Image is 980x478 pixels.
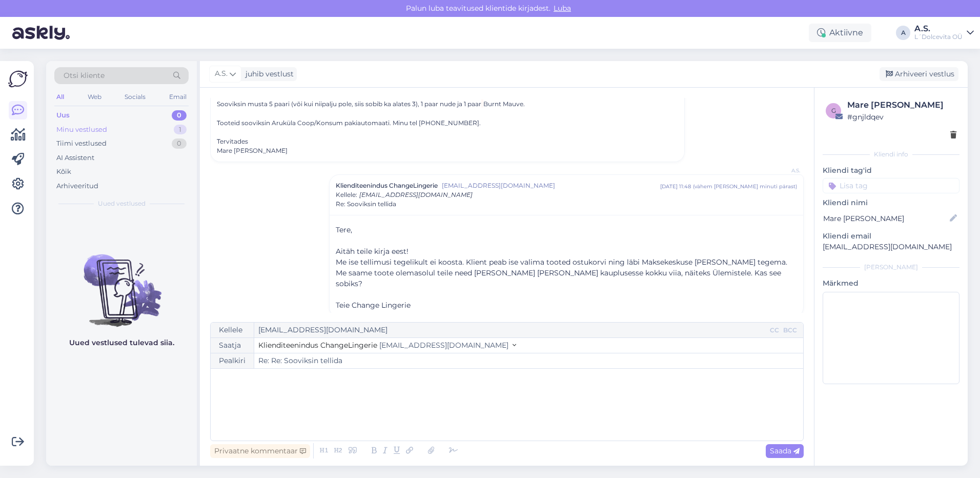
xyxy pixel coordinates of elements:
div: Aktiivne [809,24,871,42]
div: 1 [174,125,187,135]
span: Saada [770,446,800,455]
div: Arhiveeri vestlus [880,67,958,81]
div: [PERSON_NAME] [823,263,959,272]
input: Lisa nimi [823,213,948,224]
span: g [831,107,836,114]
span: A.S. [215,68,228,79]
div: ( vähem [PERSON_NAME] minuti pärast ) [693,183,797,190]
div: A [896,26,910,40]
input: Write subject here... [254,353,803,368]
p: Märkmed [823,278,959,289]
div: 0 [172,110,187,121]
span: [EMAIL_ADDRESS][DOMAIN_NAME] [359,191,473,198]
div: juhib vestlust [241,69,294,79]
div: BCC [781,326,799,335]
div: CC [768,326,781,335]
div: Mare [PERSON_NAME] [217,146,678,155]
span: Otsi kliente [64,70,105,81]
div: L´Dolcevita OÜ [914,33,963,41]
div: Tiimi vestlused [56,138,107,149]
img: No chats [46,236,197,328]
input: Lisa tag [823,178,959,193]
span: Teie Change Lingerie [336,301,411,310]
span: [EMAIL_ADDRESS][DOMAIN_NAME] [442,181,660,190]
span: [EMAIL_ADDRESS][DOMAIN_NAME] [379,341,508,350]
div: Kliendi info [823,150,959,159]
span: Me saame toote olemasolul teile need [PERSON_NAME] [PERSON_NAME] kauplusesse kokku viia, näiteks ... [336,268,781,288]
span: Luba [550,4,574,13]
span: A.S. [762,167,800,174]
div: Kõik [56,167,71,177]
a: A.S.L´Dolcevita OÜ [914,25,974,41]
p: Uued vestlused tulevad siia. [69,337,174,348]
span: Me ise tellimusi tegelikult ei koosta. Klient peab ise valima tooted ostukorvi ning läbi Maksekes... [336,257,787,267]
div: Privaatne kommentaar [210,444,310,458]
span: Aitäh teile kirja eest! [336,247,409,256]
div: Tervitades [217,137,678,146]
div: Kellele [211,323,254,337]
span: Klienditeenindus ChangeLingerie [336,181,438,190]
div: Mare [PERSON_NAME] [847,99,956,111]
div: All [54,90,66,104]
div: Sooviksin musta 5 paari (või kui niipalju pole, siis sobib ka alates 3), 1 paar nude ja 1 paar Bu... [217,98,678,109]
span: Kellele : [336,191,357,198]
p: Kliendi nimi [823,197,959,208]
div: Pealkiri [211,353,254,368]
div: Tere! [217,52,678,155]
span: Uued vestlused [98,199,146,208]
p: Kliendi email [823,231,959,242]
div: Web [86,90,104,104]
div: Saatja [211,338,254,353]
span: Re: Sooviksin tellida [336,200,396,209]
img: Askly Logo [8,69,28,89]
input: Recepient... [254,323,768,337]
div: Minu vestlused [56,125,107,135]
span: Tere, [336,225,352,234]
div: Email [167,90,189,104]
div: Socials [122,90,148,104]
div: A.S. [914,25,963,33]
p: Kliendi tag'id [823,165,959,176]
div: Tooteid sooviksin Aruküla Coop/Konsum pakiautomaati. Minu tel [PHONE_NUMBER]. [217,118,678,128]
div: # gnjldqev [847,111,956,123]
div: [DATE] 11:48 [660,183,691,190]
div: 0 [172,138,187,149]
button: Klienditeenindus ChangeLingerie [EMAIL_ADDRESS][DOMAIN_NAME] [258,340,516,351]
div: Arhiveeritud [56,181,98,191]
p: [EMAIL_ADDRESS][DOMAIN_NAME] [823,242,959,252]
div: Uus [56,110,70,121]
span: Klienditeenindus ChangeLingerie [258,341,377,350]
div: AI Assistent [56,153,94,163]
